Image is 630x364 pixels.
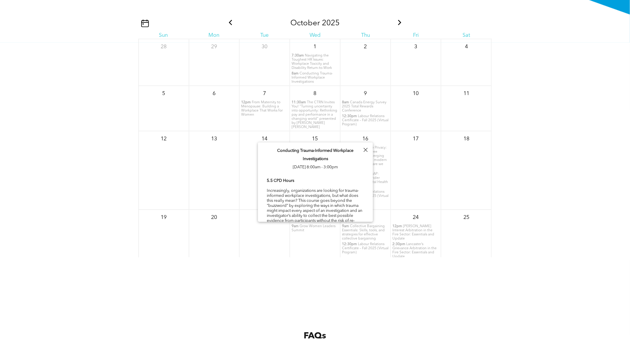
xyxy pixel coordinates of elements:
[360,134,371,144] p: 16
[392,242,405,246] span: 2:30pm
[209,41,219,52] p: 29
[209,88,219,99] p: 6
[342,242,357,246] span: 12:30pm
[342,100,349,104] span: 8am
[292,72,333,84] span: Conducting Trauma-Informed Workplace Investigations
[411,134,421,144] p: 17
[293,165,338,169] span: [DATE] 8:00am - 3:00pm
[267,179,294,183] b: 5.5 CPD Hours
[342,114,389,126] span: Labour Relations Certificate – Fall 2025 (Virtual Program)
[259,88,270,99] p: 7
[411,212,421,223] p: 24
[158,212,169,223] p: 19
[392,225,434,240] span: [PERSON_NAME] Interest Arbitration in the Fire Sector: Essentials and Update
[290,32,340,39] div: Wed
[304,332,326,340] span: FAQs
[209,134,219,144] p: 13
[292,225,335,232] span: Grow Women Leaders Summit
[310,88,320,99] p: 8
[277,149,354,161] span: Conducting Trauma-Informed Workplace Investigations
[158,134,169,144] p: 12
[239,32,289,39] div: Tue
[360,41,371,52] p: 2
[411,41,421,52] p: 3
[392,242,437,258] span: Lancaster’s Grievance Arbitration in the Fire Sector: Essentials and Update
[290,19,320,27] span: October
[342,101,386,112] span: Canada Energy Survey 2025 Total Rewards Conference
[342,114,357,118] span: 12:30pm
[342,242,389,254] span: Labour Relations Certificate – Fall 2025 (Virtual Program)
[292,54,332,70] span: Navigating the Toughest HR Issues: Workplace Toxicity and Disability Return-to-Work
[342,224,349,228] span: 9am
[189,32,239,39] div: Mon
[461,212,472,223] p: 25
[441,32,492,39] div: Sat
[292,54,304,58] span: 7:30am
[241,100,251,104] span: 12pm
[461,134,472,144] p: 18
[138,32,189,39] div: Sun
[292,224,299,228] span: 9am
[292,100,306,104] span: 11:30am
[259,41,270,52] p: 30
[310,41,320,52] p: 1
[461,88,472,99] p: 11
[310,134,320,144] p: 15
[267,178,364,334] div: Increasingly, organizations are looking for trauma-informed workplace investigations, but what do...
[360,88,371,99] p: 9
[392,224,402,228] span: 12pm
[340,32,391,39] div: Thu
[342,225,385,240] span: Collective Bargaining Essentials: Skills, tools, and strategies for effective collective bargaining
[391,32,441,39] div: Fri
[158,41,169,52] p: 28
[461,41,472,52] p: 4
[241,101,283,117] span: From Maternity to Menopause: Building a Workplace That Works for Women
[209,212,219,223] p: 20
[292,101,337,129] span: The CTRN Invites You! "Turning uncertainty into opportunity: Rethinking pay and performance in a ...
[259,134,270,144] p: 14
[322,19,340,27] span: 2025
[411,88,421,99] p: 10
[292,72,299,76] span: 8am
[158,88,169,99] p: 5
